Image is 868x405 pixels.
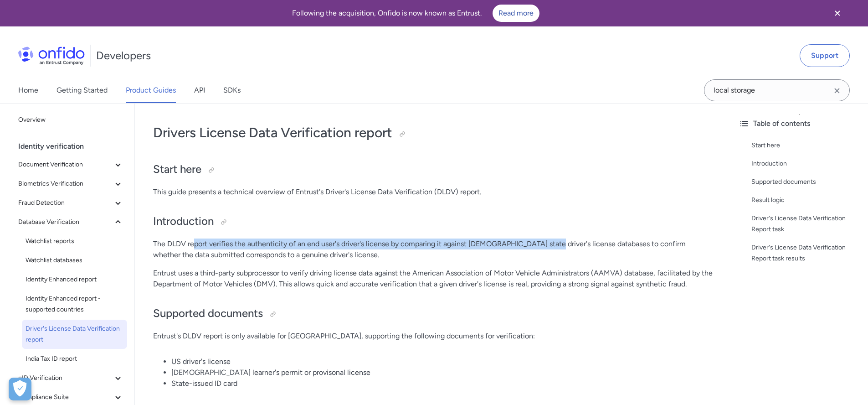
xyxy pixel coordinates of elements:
svg: Close banner [832,8,843,19]
h2: Supported documents [153,306,713,322]
p: Entrust's DLDV report is only available for [GEOGRAPHIC_DATA], supporting the following documents... [153,331,713,342]
span: Watchlist reports [26,236,123,247]
a: Identity Enhanced report - supported countries [22,290,127,319]
span: Overview [18,114,123,125]
a: Supported documents [751,177,861,187]
span: eID Verification [18,373,113,384]
button: eID Verification [15,369,127,387]
a: Watchlist reports [22,232,127,250]
a: SDKs [223,78,241,103]
a: India Tax ID report [22,350,127,368]
span: Document Verification [18,159,113,170]
span: India Tax ID report [26,353,123,364]
div: Table of contents [739,118,861,129]
span: Biometrics Verification [18,178,113,189]
a: Overview [15,111,127,129]
p: This guide presents a technical overview of Entrust's Driver's License Data Verification (DLDV) r... [153,187,713,197]
h2: Introduction [153,214,713,229]
button: Fraud Detection [15,194,127,212]
span: Identity Enhanced report - supported countries [26,293,123,315]
h1: Developers [96,48,151,63]
a: Driver's License Data Verification Report task [751,213,861,235]
p: Entrust uses a third-party subprocessor to verify driving license data against the American Assoc... [153,268,713,290]
img: Onfido Logo [18,47,85,65]
a: Start here [751,140,861,151]
h1: Drivers License Data Verification report [153,124,713,142]
a: Support [800,44,850,67]
li: State-issued ID card [171,378,713,389]
button: Open Preferences [9,378,31,400]
span: Identity Enhanced report [26,274,123,285]
a: Product Guides [126,78,176,103]
a: Introduction [751,158,861,169]
svg: Clear search field button [832,85,842,96]
a: Driver's License Data Verification report [22,320,127,349]
p: The DLDV report verifies the authenticity of an end user's driver's license by comparing it again... [153,239,713,260]
button: Document Verification [15,156,127,174]
a: Driver's License Data Verification Report task results [751,242,861,264]
h2: Start here [153,162,713,177]
button: Database Verification [15,213,127,231]
li: [DEMOGRAPHIC_DATA] learner's permit or provisonal license [171,367,713,378]
a: Result logic [751,195,861,206]
span: Compliance Suite [18,392,113,403]
a: Getting Started [56,78,108,103]
div: Following the acquisition, Onfido is now known as Entrust. [11,5,821,22]
button: Biometrics Verification [15,175,127,193]
li: US driver's license [171,356,713,367]
div: Cookie Preferences [9,378,31,400]
a: API [194,78,205,103]
span: Driver's License Data Verification report [26,323,123,345]
a: Watchlist databases [22,251,127,270]
span: Database Verification [18,217,113,228]
span: Fraud Detection [18,197,113,208]
a: Home [18,78,38,103]
button: Close banner [821,2,854,25]
input: Onfido search input field [704,79,850,101]
span: Watchlist databases [26,255,123,266]
a: Read more [493,5,539,22]
div: Identity verification [18,137,131,156]
a: Identity Enhanced report [22,270,127,289]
